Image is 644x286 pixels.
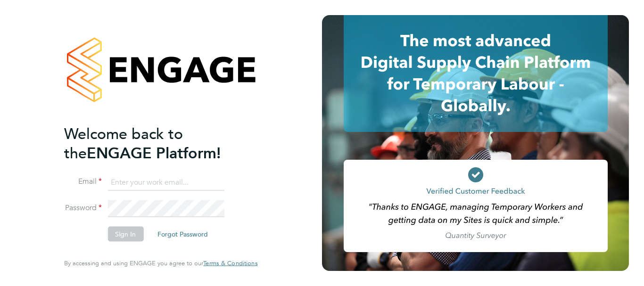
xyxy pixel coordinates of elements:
[64,124,248,163] h2: ENGAGE Platform!
[64,177,102,187] label: Email
[203,260,257,267] a: Terms & Conditions
[107,227,143,242] button: Sign In
[64,259,257,267] span: By accessing and using ENGAGE you agree to our
[64,124,183,162] span: Welcome back to the
[64,203,102,213] label: Password
[107,174,224,191] input: Enter your work email...
[150,227,215,242] button: Forgot Password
